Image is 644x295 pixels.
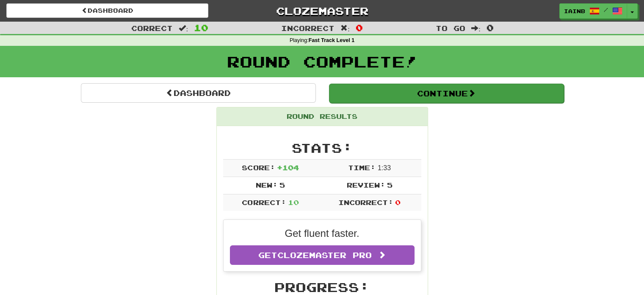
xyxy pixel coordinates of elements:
[288,198,299,206] span: 10
[179,25,188,32] span: :
[340,25,350,32] span: :
[279,181,285,189] span: 5
[221,3,423,18] a: Clozemaster
[230,226,415,241] p: Get fluent faster.
[3,53,641,70] h1: Round Complete!
[471,25,481,32] span: :
[395,198,401,206] span: 0
[281,24,334,32] span: Incorrect
[338,198,393,206] span: Incorrect:
[564,7,585,15] span: iainb
[604,7,608,13] span: /
[256,181,278,189] span: New:
[242,163,275,171] span: Score:
[486,22,494,33] span: 0
[217,107,428,126] div: Round Results
[223,141,421,155] h2: Stats:
[277,163,299,171] span: + 104
[277,250,372,260] span: Clozemaster Pro
[387,181,392,189] span: 5
[378,164,391,171] span: 1 : 33
[6,3,208,18] a: Dashboard
[230,245,415,265] a: GetClozemaster Pro
[223,280,421,294] h2: Progress:
[559,3,627,19] a: iainb /
[436,24,465,32] span: To go
[329,84,564,103] button: Continue
[356,22,363,33] span: 0
[194,22,208,33] span: 10
[309,37,355,43] strong: Fast Track Level 1
[81,83,316,103] a: Dashboard
[348,163,376,171] span: Time:
[131,24,173,32] span: Correct
[242,198,286,206] span: Correct:
[346,181,385,189] span: Review:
